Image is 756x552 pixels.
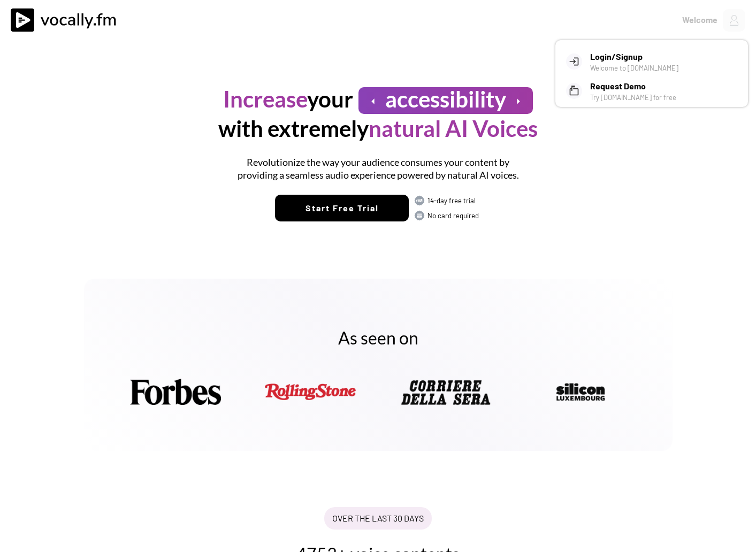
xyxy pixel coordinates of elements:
div: Welcome [682,13,717,26]
div: 14-day free trial [427,196,481,205]
div: Try [DOMAIN_NAME] for free [590,93,740,102]
h1: your [223,85,353,114]
img: Forbes.png [130,373,221,411]
img: Profile%20Placeholder.png [723,9,745,32]
img: rolling.png [265,373,356,411]
button: Start Free Trial [275,195,409,221]
h3: Login/Signup [590,50,740,63]
img: silicon_logo_MINIMUMsize_web.png [535,373,626,411]
button: markunread_mailbox [569,86,579,96]
h1: accessibility [385,85,506,114]
img: Corriere-della-Sera-LOGO-FAT-2.webp [400,373,491,411]
font: natural AI Voices [369,115,538,142]
div: No card required [427,211,481,220]
div: Welcome to [DOMAIN_NAME] [590,63,740,73]
img: CARD.svg [414,210,425,221]
h1: Revolutionize the way your audience consumes your content by providing a seamless audio experienc... [231,156,525,181]
h1: with extremely [218,114,538,143]
h3: Request Demo [590,80,740,93]
img: vocally%20logo.svg [11,8,123,32]
img: FREE.svg [414,195,425,206]
button: login [569,56,579,67]
font: Increase [223,86,307,112]
button: arrow_left [366,95,380,108]
h2: As seen on [119,327,638,349]
div: OVER THE LAST 30 DAYS [332,512,424,524]
button: arrow_right [511,95,525,108]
